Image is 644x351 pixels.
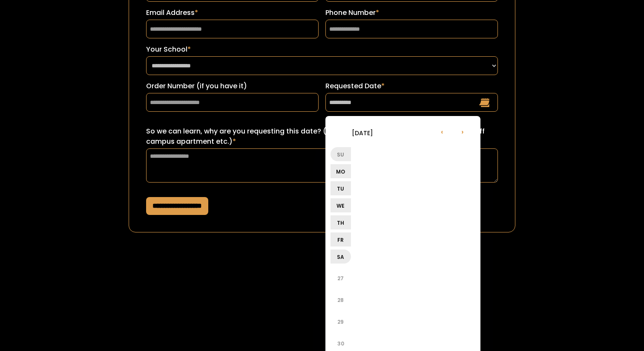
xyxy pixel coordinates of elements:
[325,81,498,91] label: Requested Date
[325,8,498,18] label: Phone Number
[331,147,351,161] li: Su
[146,81,319,91] label: Order Number (if you have it)
[146,126,497,147] label: So we can learn, why are you requesting this date? (ex: sorority recruitment, lease turn over for...
[331,164,351,178] li: Mo
[146,44,497,55] label: Your School
[432,121,452,142] li: ‹
[331,268,351,288] li: 27
[331,181,351,195] li: Tu
[146,8,319,18] label: Email Address
[331,249,351,264] li: Sa
[452,121,473,142] li: ›
[331,215,351,229] li: Th
[331,232,351,247] li: Fr
[331,311,351,332] li: 29
[331,122,394,143] li: [DATE]
[331,198,351,212] li: We
[331,290,351,310] li: 28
